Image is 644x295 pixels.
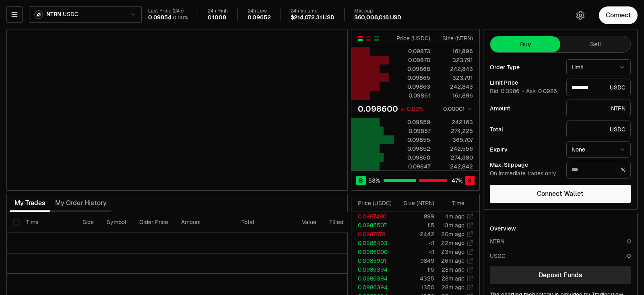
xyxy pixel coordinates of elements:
div: 0.00% [173,15,188,21]
div: 0.09854 [148,14,171,21]
span: B [359,177,363,185]
button: Select all [13,219,20,226]
th: Symbol [100,212,133,233]
div: Size ( NTRN ) [437,34,473,42]
td: 899 [395,212,435,221]
td: 2442 [395,230,435,239]
div: Price ( USDC ) [394,34,430,42]
th: Value [295,212,323,233]
div: USDC [490,252,506,260]
span: 53 % [368,177,380,185]
div: 0.098600 [358,103,398,114]
div: Total [490,127,560,132]
th: Amount [175,212,235,233]
div: 0.09873 [394,47,430,55]
div: 0.09863 [394,83,430,91]
button: Sell [560,36,630,52]
button: 0.0986 [537,88,558,94]
time: 28m ago [442,284,464,291]
th: Filled [323,212,351,233]
button: Limit [566,59,631,75]
button: Show Buy Orders Only [373,35,380,42]
div: 0.09852 [394,145,430,153]
div: 0.09847 [394,162,430,170]
time: 22m ago [441,239,464,247]
div: 161,896 [437,47,473,55]
td: 1350 [395,283,435,292]
div: 24h Low [248,8,271,14]
div: 242,843 [437,83,473,91]
div: % [566,161,631,179]
time: 28m ago [442,266,464,273]
td: 0.0986493 [351,239,395,247]
button: Show Buy and Sell Orders [357,35,363,42]
img: NTRN Logo [35,11,42,18]
div: 323,791 [437,56,473,64]
div: Max. Slippage [490,162,560,168]
div: Amount [490,106,560,111]
div: Expiry [490,147,560,152]
div: 0.09855 [394,136,430,144]
button: Show Sell Orders Only [365,35,372,42]
div: Time [441,199,464,207]
time: 23m ago [441,248,464,256]
div: 274,380 [437,154,473,162]
td: 115 [395,265,435,274]
button: None [566,141,631,158]
div: 323,791 [437,74,473,82]
div: 0.09652 [248,14,271,21]
div: 242,556 [437,145,473,153]
div: 0.09870 [394,56,430,64]
time: 26m ago [441,257,464,264]
th: Side [76,212,100,233]
button: Buy [490,36,560,52]
div: 0 [627,252,631,260]
div: USDC [566,79,631,96]
td: 0.0986394 [351,274,395,283]
span: S [468,177,472,185]
span: Ask [526,88,558,95]
td: 0.0986394 [351,265,395,274]
th: Order Price [133,212,175,233]
time: 11m ago [445,213,464,220]
div: NTRN [566,100,631,117]
div: 0.09859 [394,118,430,126]
div: Order Type [490,64,560,70]
td: 115 [395,221,435,230]
time: 28m ago [442,275,464,282]
div: Overview [490,224,516,233]
div: Price ( USDC ) [358,199,394,207]
td: 4325 [395,274,435,283]
div: 0 [627,237,631,245]
button: My Trades [10,195,50,211]
div: 0.1008 [208,14,226,21]
div: 24h High [208,8,228,14]
span: USDC [63,11,78,18]
td: <1 [395,239,435,247]
td: 9849 [395,256,435,265]
span: 47 % [452,177,462,185]
button: Connect [599,6,638,24]
span: NTRN [46,11,61,18]
div: 242,843 [437,65,473,73]
div: $60,008,018 USD [354,14,401,21]
div: Last Price (24h) [148,8,188,14]
div: 0.09865 [394,74,430,82]
div: 274,225 [437,127,473,135]
td: 0.0985507 [351,221,395,230]
div: USDC [566,120,631,138]
div: 365,707 [437,136,473,144]
div: 0.09861 [394,91,430,100]
th: Total [235,212,295,233]
a: Deposit Funds [490,266,631,284]
div: 0.09857 [394,127,430,135]
div: 0.03% [407,105,423,113]
iframe: Financial Chart [7,29,347,190]
div: Mkt cap [354,8,401,14]
div: 161,896 [437,91,473,100]
div: 242,163 [437,118,473,126]
div: On immediate trades only [490,170,560,177]
td: 0.0985901 [351,256,395,265]
div: 242,842 [437,162,473,170]
div: $214,072.31 USD [291,14,334,21]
